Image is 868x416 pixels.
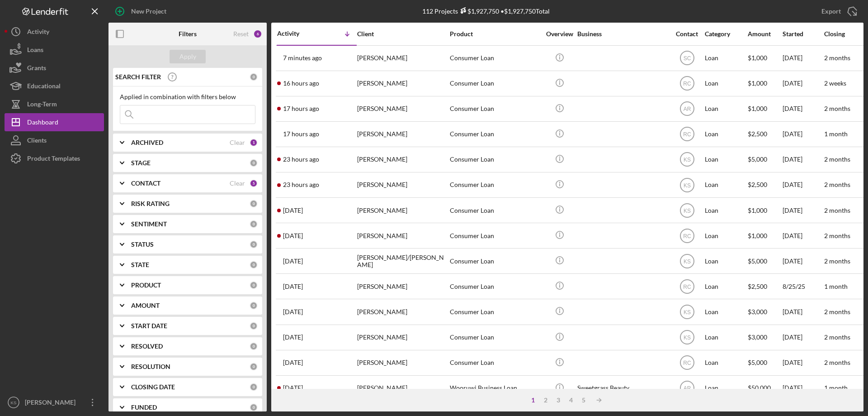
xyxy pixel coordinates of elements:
span: $2,500 [748,181,767,188]
div: [DATE] [783,148,823,172]
a: Activity [5,23,104,41]
div: 5 [577,397,590,404]
div: Loan [705,224,747,248]
b: PRODUCT [131,282,161,289]
div: Clients [27,131,47,152]
text: SC [683,55,691,62]
div: Export [821,2,841,20]
span: $2,500 [748,130,767,138]
div: [DATE] [783,325,823,349]
time: 2025-09-19 15:03 [283,308,303,316]
div: Consumer Loan [450,198,540,222]
b: RISK RATING [131,200,170,207]
time: 2025-09-22 19:52 [283,130,319,138]
span: $3,000 [748,308,767,316]
div: 1 [250,139,258,147]
div: [DATE] [783,72,823,96]
a: Educational [5,77,104,95]
time: 2 months [824,232,850,239]
div: Dashboard [27,113,58,134]
text: RC [683,131,691,138]
time: 2 months [824,333,850,341]
text: RC [683,283,691,290]
div: 0 [250,403,258,411]
b: ARCHIVED [131,139,163,146]
button: Grants [5,59,104,77]
div: Business [577,30,668,38]
span: $5,000 [748,155,767,163]
time: 2025-09-19 01:47 [283,334,303,341]
b: SEARCH FILTER [115,73,161,81]
div: Contact [670,30,704,38]
time: 2 months [824,308,850,316]
div: [DATE] [783,249,823,273]
button: Loans [5,41,104,59]
div: Clear [230,139,245,146]
span: $1,000 [748,79,767,87]
div: [PERSON_NAME] [357,198,448,222]
time: 2 months [824,359,850,366]
span: $1,000 [748,232,767,239]
span: $5,000 [748,359,767,366]
b: STAGE [131,159,151,167]
div: 0 [250,73,258,81]
div: Product [450,30,540,38]
button: Export [812,2,863,20]
button: Apply [170,50,206,63]
div: Consumer Loan [450,97,540,121]
time: 2 months [824,105,850,112]
time: 1 month [824,384,848,392]
div: Consumer Loan [450,173,540,197]
div: [PERSON_NAME] [357,97,448,121]
div: Consumer Loan [450,148,540,172]
div: Loan [705,198,747,222]
button: Clients [5,131,104,149]
div: 0 [250,240,258,249]
div: 5 [250,179,258,187]
div: Long-Term [27,95,57,115]
div: [DATE] [783,46,823,70]
div: [DATE] [783,97,823,121]
div: $1,927,750 [458,7,499,15]
time: 2 months [824,155,850,163]
div: Started [783,30,823,38]
b: RESOLVED [131,343,163,350]
time: 2025-09-22 21:40 [283,80,319,87]
time: 2025-09-22 14:36 [283,156,319,163]
b: CONTACT [131,180,160,187]
button: Dashboard [5,113,104,131]
span: $3,000 [748,333,767,341]
div: Educational [27,77,61,97]
div: 4 [565,397,577,404]
div: 0 [250,363,258,371]
time: 2 weeks [824,79,846,87]
div: Sweetgrass Beauty [577,376,668,400]
text: RC [683,360,691,366]
div: [PERSON_NAME] [357,173,448,197]
div: Amount [748,30,782,38]
div: Loan [705,325,747,349]
time: 2025-09-19 17:52 [283,283,303,290]
b: STATUS [131,241,154,248]
div: Product Templates [27,149,80,170]
div: Loan [705,351,747,375]
b: AMOUNT [131,302,160,309]
text: AR [683,385,691,392]
time: 2025-09-18 16:13 [283,384,303,392]
div: [DATE] [783,198,823,222]
b: FUNDED [131,404,157,411]
div: Consumer Loan [450,122,540,146]
div: Loan [705,249,747,273]
div: Client [357,30,448,38]
div: Loan [705,274,747,298]
div: 0 [250,261,258,269]
span: $1,000 [748,54,767,62]
div: [PERSON_NAME] [357,300,448,324]
b: RESOLUTION [131,363,170,370]
div: [PERSON_NAME] [357,148,448,172]
text: KS [11,400,17,405]
div: Consumer Loan [450,351,540,375]
time: 1 month [824,130,848,138]
text: AR [683,106,691,112]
